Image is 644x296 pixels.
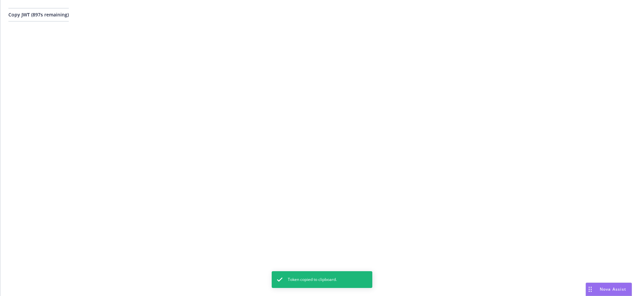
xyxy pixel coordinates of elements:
[586,283,632,296] button: Nova Assist
[288,277,337,283] span: Token copied to clipboard.
[8,11,69,18] span: Copy JWT ( 897 s remaining)
[600,286,626,292] span: Nova Assist
[8,8,69,21] button: Copy JWT (897s remaining)
[586,283,594,296] div: Drag to move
